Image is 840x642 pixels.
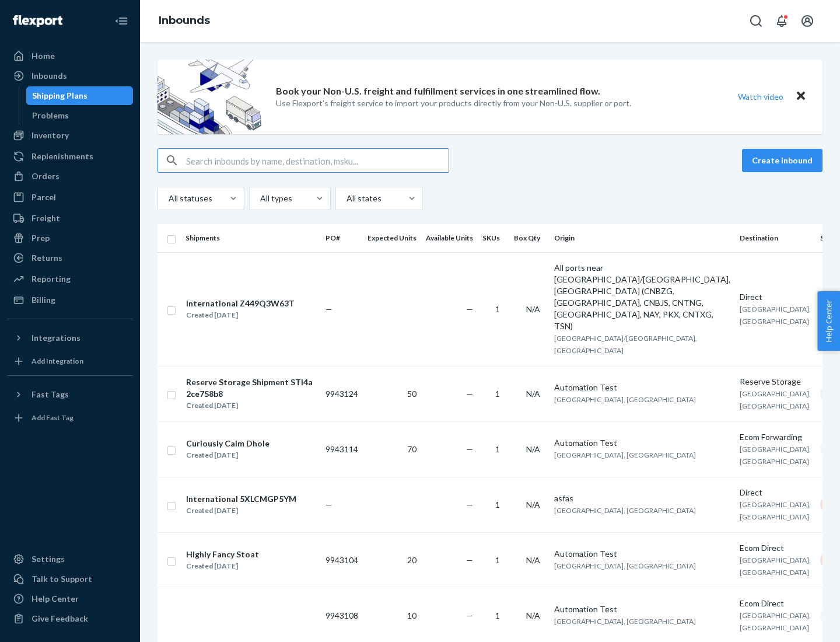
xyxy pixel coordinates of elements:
div: Inbounds [32,70,67,82]
span: [GEOGRAPHIC_DATA], [GEOGRAPHIC_DATA] [740,611,811,632]
div: Fast Tags [32,389,69,400]
span: 1 [495,444,500,454]
a: Help Center [7,589,133,608]
button: Open account menu [796,9,819,33]
span: [GEOGRAPHIC_DATA], [GEOGRAPHIC_DATA] [554,451,696,459]
a: Inventory [7,126,133,145]
div: Automation Test [554,437,730,449]
a: Problems [26,106,134,125]
a: Parcel [7,188,133,207]
span: 1 [495,555,500,565]
td: 9943104 [321,532,363,588]
span: N/A [526,444,540,454]
span: — [466,610,473,620]
span: — [466,389,473,399]
span: N/A [526,389,540,399]
span: 1 [495,389,500,399]
a: Talk to Support [7,570,133,588]
div: Prep [32,232,50,244]
button: Integrations [7,329,133,347]
span: — [325,500,332,510]
span: [GEOGRAPHIC_DATA]/[GEOGRAPHIC_DATA], [GEOGRAPHIC_DATA] [554,334,697,355]
div: All ports near [GEOGRAPHIC_DATA]/[GEOGRAPHIC_DATA], [GEOGRAPHIC_DATA] (CNBZG, [GEOGRAPHIC_DATA], ... [554,262,730,332]
span: [GEOGRAPHIC_DATA], [GEOGRAPHIC_DATA] [740,556,811,577]
input: Search inbounds by name, destination, msku... [186,149,449,172]
th: Available Units [421,224,478,252]
div: Created [DATE] [186,505,296,517]
a: Replenishments [7,147,133,166]
div: International 5XLCMGP5YM [186,493,296,505]
div: Automation Test [554,603,730,615]
div: Integrations [32,332,80,344]
div: Curiously Calm Dhole [186,438,269,449]
a: Add Integration [7,352,133,371]
div: Direct [740,487,811,498]
div: Created [DATE] [186,560,259,572]
a: Billing [7,291,133,309]
div: Returns [32,252,62,264]
div: Created [DATE] [186,309,295,321]
a: Freight [7,209,133,228]
div: Billing [32,294,55,306]
span: N/A [526,555,540,565]
button: Create inbound [742,149,822,172]
div: Automation Test [554,382,730,393]
div: Ecom Direct [740,598,811,609]
div: Add Fast Tag [32,413,73,423]
span: [GEOGRAPHIC_DATA], [GEOGRAPHIC_DATA] [740,305,811,326]
p: Use Flexport’s freight service to import your products directly from your Non-U.S. supplier or port. [276,97,631,109]
th: Box Qty [509,224,549,252]
th: Origin [549,224,735,252]
div: Replenishments [32,151,93,162]
span: 20 [407,555,416,565]
span: 1 [495,610,500,620]
div: Freight [32,212,60,224]
td: 9943124 [321,366,363,421]
th: PO# [321,224,363,252]
a: Settings [7,550,133,568]
a: Home [7,47,133,65]
button: Give Feedback [7,609,133,628]
span: — [466,555,473,565]
a: Add Fast Tag [7,409,133,427]
input: All states [345,193,346,204]
span: [GEOGRAPHIC_DATA], [GEOGRAPHIC_DATA] [740,500,811,521]
img: Flexport logo [13,15,62,27]
th: Shipments [181,224,321,252]
div: Shipping Plans [32,90,87,102]
button: Help Center [817,291,840,351]
button: Fast Tags [7,385,133,404]
a: Prep [7,229,133,247]
th: Expected Units [363,224,421,252]
button: Watch video [730,88,791,105]
div: Ecom Direct [740,542,811,554]
div: Created [DATE] [186,449,269,461]
span: [GEOGRAPHIC_DATA], [GEOGRAPHIC_DATA] [554,506,696,515]
div: Parcel [32,191,56,203]
div: Orders [32,170,60,182]
div: asfas [554,493,730,504]
div: Give Feedback [32,613,88,624]
span: [GEOGRAPHIC_DATA], [GEOGRAPHIC_DATA] [554,395,696,404]
div: Reporting [32,273,71,285]
div: Reserve Storage Shipment STI4a2ce758b8 [186,376,316,400]
a: Returns [7,249,133,267]
span: N/A [526,304,540,314]
div: Settings [32,553,65,565]
span: — [466,444,473,454]
div: Inventory [32,130,69,141]
span: — [466,500,473,510]
div: Reserve Storage [740,376,811,388]
div: Home [32,50,55,62]
a: Orders [7,167,133,186]
button: Close [793,88,808,105]
div: Created [DATE] [186,400,316,411]
ol: breadcrumbs [149,4,219,38]
span: [GEOGRAPHIC_DATA], [GEOGRAPHIC_DATA] [740,389,811,410]
button: Open Search Box [744,9,768,33]
th: Destination [735,224,815,252]
p: Book your Non-U.S. freight and fulfillment services in one streamlined flow. [276,85,600,98]
span: 50 [407,389,416,399]
span: [GEOGRAPHIC_DATA], [GEOGRAPHIC_DATA] [740,445,811,466]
